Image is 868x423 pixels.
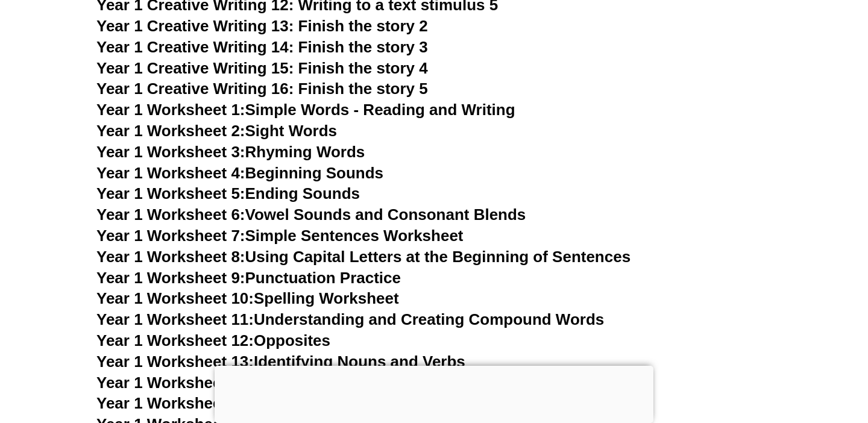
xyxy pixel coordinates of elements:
[96,17,428,35] a: Year 1 Creative Writing 13: Finish the story 2
[96,122,245,140] span: Year 1 Worksheet 2:
[96,59,428,77] a: Year 1 Creative Writing 15: Finish the story 4
[96,374,404,392] a: Year 1 Worksheet 14:Simple Prepositions
[96,101,515,119] a: Year 1 Worksheet 1:Simple Words - Reading and Writing
[96,269,401,287] a: Year 1 Worksheet 9:Punctuation Practice
[96,101,245,119] span: Year 1 Worksheet 1:
[96,248,631,266] a: Year 1 Worksheet 8:Using Capital Letters at the Beginning of Sentences
[96,352,254,371] span: Year 1 Worksheet 13:
[96,143,245,161] span: Year 1 Worksheet 3:
[808,365,868,423] iframe: Chat Widget
[96,352,465,371] a: Year 1 Worksheet 13:Identifying Nouns and Verbs
[96,331,330,349] a: Year 1 Worksheet 12:Opposites
[96,205,245,224] span: Year 1 Worksheet 6:
[96,310,254,328] span: Year 1 Worksheet 11:
[215,366,653,420] iframe: Advertisement
[96,164,245,182] span: Year 1 Worksheet 4:
[96,143,365,161] a: Year 1 Worksheet 3:Rhyming Words
[96,227,464,245] a: Year 1 Worksheet 7:Simple Sentences Worksheet
[96,310,604,328] a: Year 1 Worksheet 11:Understanding and Creating Compound Words
[96,80,428,98] a: Year 1 Creative Writing 16: Finish the story 5
[96,374,254,392] span: Year 1 Worksheet 14:
[96,289,399,307] a: Year 1 Worksheet 10:Spelling Worksheet
[96,394,450,412] a: Year 1 Worksheet 15:Singular and Plural Nouns
[96,184,360,202] a: Year 1 Worksheet 5:Ending Sounds
[96,331,254,349] span: Year 1 Worksheet 12:
[96,205,526,224] a: Year 1 Worksheet 6:Vowel Sounds and Consonant Blends
[96,289,254,307] span: Year 1 Worksheet 10:
[96,248,245,266] span: Year 1 Worksheet 8:
[96,122,337,140] a: Year 1 Worksheet 2:Sight Words
[96,184,245,202] span: Year 1 Worksheet 5:
[96,164,383,182] a: Year 1 Worksheet 4:Beginning Sounds
[96,38,428,56] a: Year 1 Creative Writing 14: Finish the story 3
[96,269,245,287] span: Year 1 Worksheet 9:
[96,227,245,245] span: Year 1 Worksheet 7:
[96,394,254,412] span: Year 1 Worksheet 15:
